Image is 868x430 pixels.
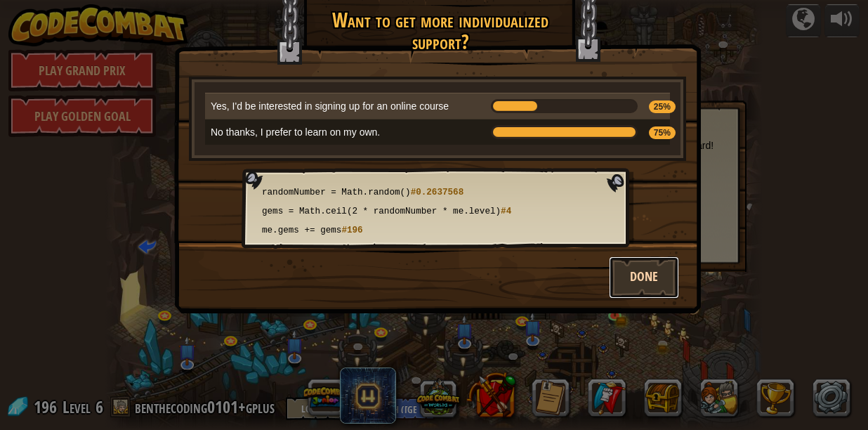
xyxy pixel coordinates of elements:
span: #4 [501,207,511,216]
span: randomNumber = Math.random() [262,188,411,197]
button: Done [609,256,679,299]
span: #0.2637568 [411,188,464,197]
p: No thanks, I prefer to learn on my own. [211,125,480,139]
span: Want to get more individualized support? [332,6,548,56]
span: 25% [649,100,676,113]
p: Yes, I'd be interested in signing up for an online course [211,99,480,113]
span: #196 [341,226,362,235]
span: 75% [649,126,676,139]
span: gems = Math.ceil(2 * randomNumber * me.level) [262,207,501,216]
span: me.gems += gems [262,226,341,235]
